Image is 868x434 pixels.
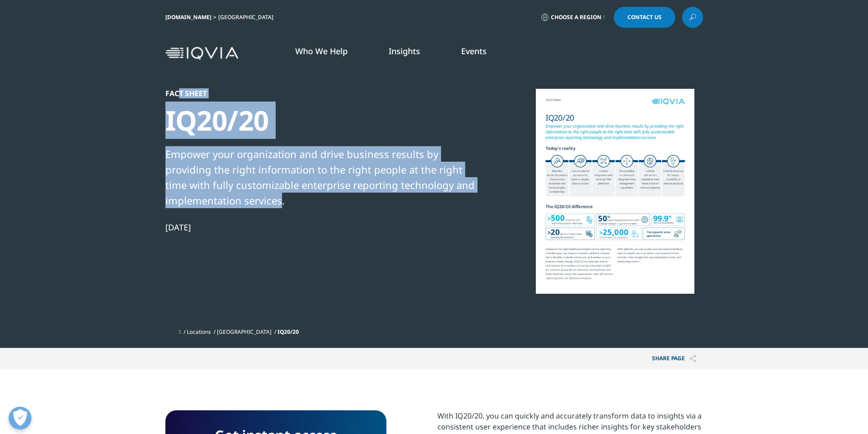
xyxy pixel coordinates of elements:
[389,46,420,56] a: Insights
[165,47,238,60] img: IQVIA Healthcare Information Technology and Pharma Clinical Research Company
[689,355,696,363] img: Share PAGE
[165,222,478,233] div: [DATE]
[187,328,211,336] a: Locations
[645,348,703,369] p: Share PAGE
[645,348,703,369] button: Share PAGEShare PAGE
[551,14,601,21] span: Choose a Region
[9,407,31,429] button: Open Preferences
[165,13,211,21] a: [DOMAIN_NAME]
[165,146,478,208] div: Empower your organization and drive business results by providing the right information to the ri...
[627,15,662,20] span: Contact Us
[218,14,277,21] div: [GEOGRAPHIC_DATA]
[461,46,487,56] a: Events
[165,103,478,138] div: IQ20/20
[295,46,348,56] a: Who We Help
[165,89,478,98] div: Fact Sheet
[217,328,272,336] a: [GEOGRAPHIC_DATA]
[277,328,299,336] span: IQ20/20
[614,7,675,28] a: Contact Us
[242,32,703,75] nav: Primary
